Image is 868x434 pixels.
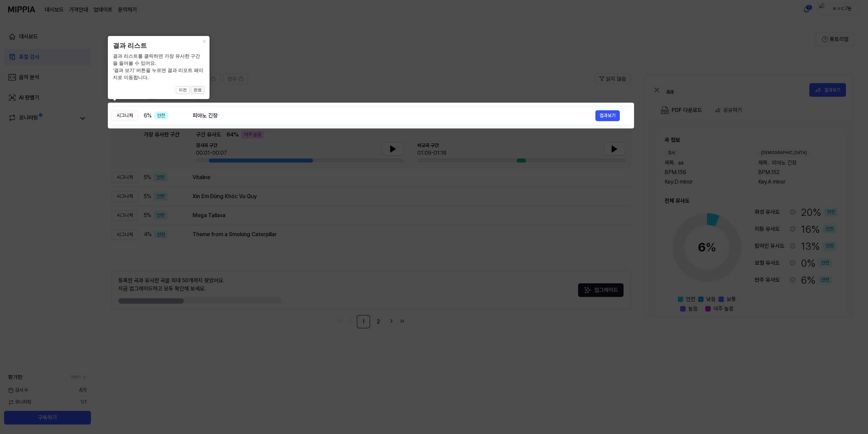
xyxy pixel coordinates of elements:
[176,86,190,94] button: 이전
[154,112,168,120] div: 안전
[113,41,204,51] header: 결과 리스트
[191,86,204,94] button: 완료
[113,53,204,81] div: 결과 리스트를 클릭하면 가장 유사한 구간을 들어볼 수 있어요. ‘결과 보기’ 버튼을 누르면 결과 리포트 페이지로 이동합니다.
[199,36,210,45] button: Close
[193,112,595,120] div: 피아노 긴장
[111,111,138,121] div: 시그니처
[144,112,152,120] span: 6 %
[595,110,620,121] button: 결과보기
